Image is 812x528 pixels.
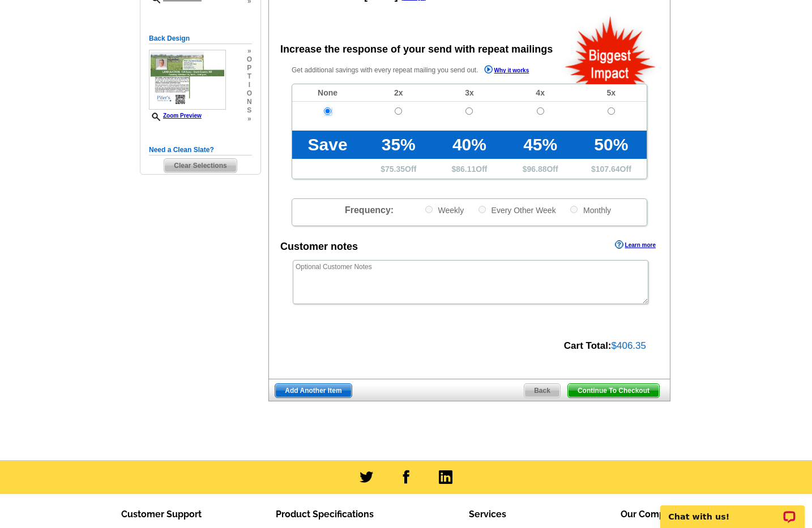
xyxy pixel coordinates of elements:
span: 86.11 [456,165,476,174]
td: 5x [576,84,647,102]
span: Continue To Checkout [568,384,659,397]
span: Back [524,384,560,397]
td: Save [292,131,363,159]
span: t [247,72,252,81]
span: Add Another Item [275,384,351,397]
div: Increase the response of your send with repeat mailings [280,42,553,57]
img: small-thumb.jpg [149,50,226,110]
span: » [247,115,252,123]
a: Zoom Preview [149,112,202,119]
span: Customer Support [121,509,202,520]
td: $ Off [576,159,647,179]
img: biggestImpact.png [564,15,657,84]
span: p [247,64,252,72]
td: 40% [434,131,505,159]
td: 45% [505,131,576,159]
span: o [247,55,252,64]
span: o [247,89,252,98]
p: Get additional savings with every repeat mailing you send out. [292,64,553,77]
span: i [247,81,252,89]
td: 3x [434,84,505,102]
span: 96.88 [527,165,546,174]
td: 35% [363,131,434,159]
span: s [247,106,252,115]
label: Every Other Week [477,205,556,215]
td: $ Off [363,159,434,179]
iframe: LiveChat chat widget [653,492,812,528]
span: Our Company [621,509,681,520]
h5: Back Design [149,33,252,44]
span: 107.64 [596,165,620,174]
span: Product Specifications [276,509,374,520]
a: Why it works [484,65,529,77]
span: $406.35 [612,340,646,351]
h5: Need a Clean Slate? [149,145,252,155]
a: Add Another Item [275,383,352,398]
td: 4x [505,84,576,102]
label: Monthly [569,205,611,215]
span: » [247,47,252,55]
td: 2x [363,84,434,102]
input: Every Other Week [478,206,486,213]
span: Clear Selections [164,159,236,172]
label: Weekly [424,205,464,215]
div: Customer notes [280,239,358,254]
span: 75.35 [385,165,405,174]
input: Monthly [570,206,578,213]
span: Services [469,509,506,520]
span: Frequency: [345,205,394,215]
a: Back [524,383,561,398]
td: 50% [576,131,647,159]
input: Weekly [425,206,433,213]
a: Learn more [615,240,656,249]
td: None [292,84,363,102]
strong: Cart Total: [564,340,612,351]
span: n [247,98,252,106]
td: $ Off [505,159,576,179]
td: $ Off [434,159,505,179]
